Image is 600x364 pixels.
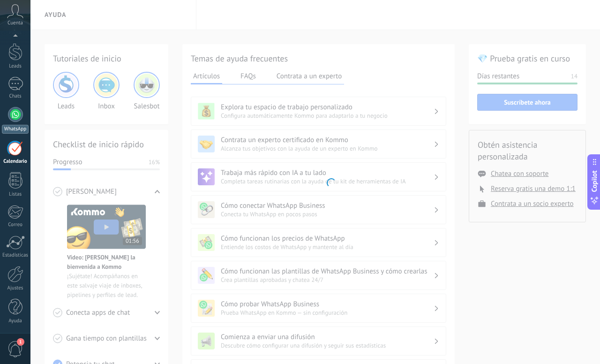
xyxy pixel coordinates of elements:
span: Cuenta [7,20,23,26]
div: Chats [2,93,29,99]
div: Ajustes [2,285,29,291]
span: 1 [17,338,24,346]
div: Correo [2,222,29,228]
div: Leads [2,63,29,69]
div: Ayuda [2,318,29,324]
div: Listas [2,191,29,197]
span: Copilot [590,171,599,192]
div: WhatsApp [2,125,29,134]
div: Calendario [2,159,29,165]
div: Estadísticas [2,252,29,258]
